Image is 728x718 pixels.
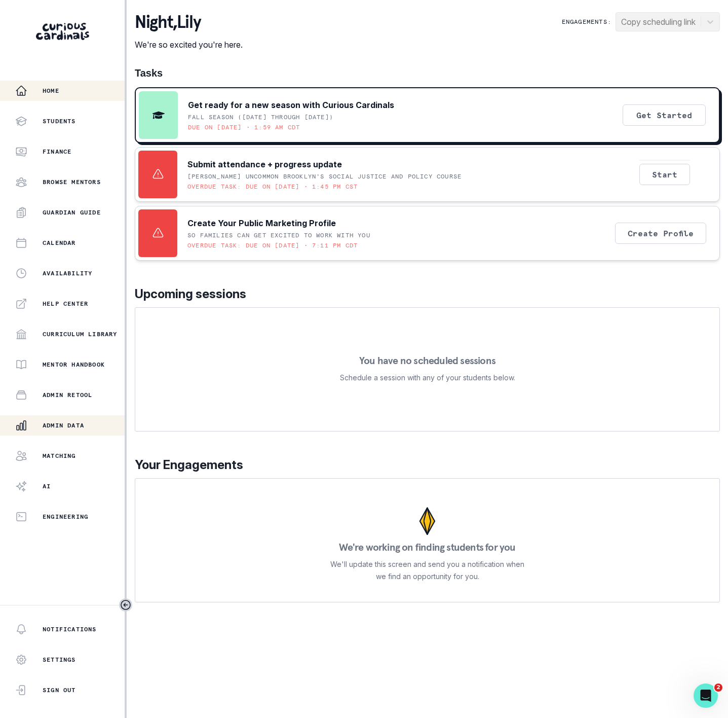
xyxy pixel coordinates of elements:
p: You have no scheduled sessions [359,355,495,366]
p: Create Your Public Marketing Profile [187,217,336,229]
iframe: Intercom live chat [694,684,718,708]
p: Help Center [43,300,88,308]
p: Matching [43,452,76,460]
p: Upcoming sessions [135,285,720,303]
p: Admin Data [43,421,84,429]
p: Get ready for a new season with Curious Cardinals [188,99,394,111]
p: Overdue task: Due on [DATE] • 1:45 PM CST [187,183,358,191]
p: We'll update this screen and send you a notification when we find an opportunity for you. [330,558,525,583]
p: [PERSON_NAME] UNCOMMON Brooklyn's Social Justice and Policy Course [187,172,462,181]
p: Your Engagements [135,456,720,474]
p: Mentor Handbook [43,361,105,369]
p: Finance [43,148,71,156]
h1: Tasks [135,67,720,79]
p: We're working on finding students for you [339,542,515,552]
p: Home [43,87,59,95]
p: night , Lily [135,12,243,32]
button: Get Started [623,104,706,126]
p: Notifications [43,625,97,633]
button: Create Profile [615,223,706,244]
p: Availability [43,269,92,277]
p: Engineering [43,513,88,521]
p: We're so excited you're here. [135,39,243,51]
p: Overdue task: Due on [DATE] • 7:11 PM CDT [187,241,358,249]
p: Curriculum Library [43,330,118,338]
p: Settings [43,656,76,664]
p: Students [43,117,76,125]
p: Admin Retool [43,391,92,399]
p: Sign Out [43,686,76,694]
p: Guardian Guide [43,208,101,217]
button: Toggle sidebar [119,598,132,612]
p: Engagements: [562,18,611,26]
p: SO FAMILIES CAN GET EXCITED TO WORK WITH YOU [187,231,370,239]
p: Calendar [43,239,76,247]
img: Curious Cardinals Logo [36,23,89,40]
span: 2 [714,684,722,692]
p: Submit attendance + progress update [187,158,342,170]
p: Browse Mentors [43,178,101,186]
p: Schedule a session with any of your students below. [340,372,515,384]
button: Start [639,164,690,185]
p: Due on [DATE] • 1:59 AM CDT [188,123,300,131]
p: Fall Season ([DATE] through [DATE]) [188,113,333,121]
p: AI [43,482,51,490]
